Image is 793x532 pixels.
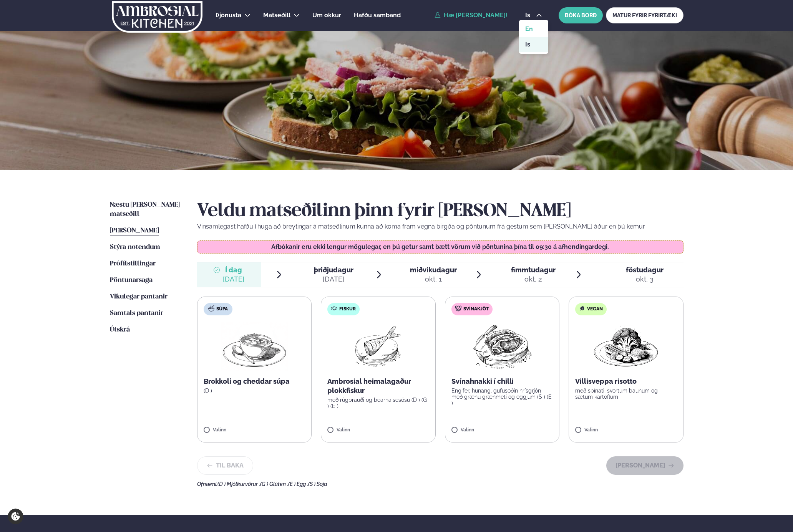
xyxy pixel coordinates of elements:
div: Ofnæmi: [197,481,684,487]
span: fimmtudagur [511,266,556,274]
a: Næstu [PERSON_NAME] matseðill [110,201,182,219]
h2: Veldu matseðilinn þinn fyrir [PERSON_NAME] [197,201,684,222]
span: Samtals pantanir [110,310,163,317]
div: [DATE] [223,275,244,284]
a: is [519,37,548,52]
p: með rúgbrauði og bearnaisesósu (D ) (G ) (E ) [327,397,429,409]
span: is [525,12,533,18]
span: Súpa [216,306,228,312]
button: Til baka [197,456,253,475]
span: Matseðill [263,12,290,19]
span: Næstu [PERSON_NAME] matseðill [110,202,180,217]
span: Þjónusta [216,12,241,19]
a: MATUR FYRIR FYRIRTÆKI [606,7,684,23]
a: Útskrá [110,325,130,335]
div: okt. 2 [511,275,556,284]
img: Vegan.png [592,322,660,371]
span: Vikulegar pantanir [110,293,168,300]
img: Pork-Meat.png [468,322,536,371]
img: Soup.png [221,322,288,371]
p: Svínahnakki í chilli [451,377,553,386]
p: Engifer, hunang, gufusoðin hrísgrjón með grænu grænmeti og eggjum (S ) (E ) [451,388,553,406]
a: Hafðu samband [354,11,401,20]
a: Cookie settings [8,509,23,524]
a: Samtals pantanir [110,309,163,318]
p: Vinsamlegast hafðu í huga að breytingar á matseðlinum kunna að koma fram vegna birgða og pöntunum... [197,222,684,231]
img: pork.svg [455,305,461,312]
button: BÓKA BORÐ [559,7,603,23]
p: Afbókanir eru ekki lengur mögulegar, en þú getur samt bætt vörum við pöntunina þína til 09:30 á a... [205,244,675,250]
img: fish.png [353,322,403,371]
div: [DATE] [314,275,353,284]
img: Vegan.svg [579,305,585,312]
a: Vikulegar pantanir [110,292,168,302]
a: en [519,22,548,37]
p: Brokkolí og cheddar súpa [204,377,305,386]
div: okt. 3 [626,275,664,284]
img: logo [111,1,203,33]
a: [PERSON_NAME] [110,226,159,235]
div: okt. 1 [410,275,457,284]
a: Pöntunarsaga [110,276,153,285]
img: soup.svg [208,305,214,312]
a: Um okkur [312,11,341,20]
span: Prófílstillingar [110,260,156,267]
span: (E ) Egg , [288,481,308,487]
a: Þjónusta [216,11,241,20]
p: Villisveppa risotto [575,377,677,386]
p: með spínati, svörtum baunum og sætum kartöflum [575,388,677,400]
span: þriðjudagur [314,266,353,274]
span: (S ) Soja [308,481,327,487]
span: Svínakjöt [463,306,489,312]
span: Um okkur [312,12,341,19]
p: (D ) [204,388,305,394]
span: (D ) Mjólkurvörur , [217,481,260,487]
span: Í dag [223,265,244,275]
a: Prófílstillingar [110,259,156,268]
span: Vegan [587,306,603,312]
span: (G ) Glúten , [260,481,288,487]
span: Stýra notendum [110,244,160,250]
button: is [519,12,548,18]
p: Ambrosial heimalagaður plokkfiskur [327,377,429,395]
span: föstudagur [626,266,664,274]
a: Matseðill [263,11,290,20]
span: miðvikudagur [410,266,457,274]
a: Hæ [PERSON_NAME]! [435,12,508,19]
span: Pöntunarsaga [110,277,153,283]
span: Hafðu samband [354,12,401,19]
span: [PERSON_NAME] [110,227,159,234]
span: Útskrá [110,326,130,333]
span: Fiskur [339,306,356,312]
button: [PERSON_NAME] [606,456,684,475]
a: Stýra notendum [110,243,160,252]
img: fish.svg [331,305,337,312]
